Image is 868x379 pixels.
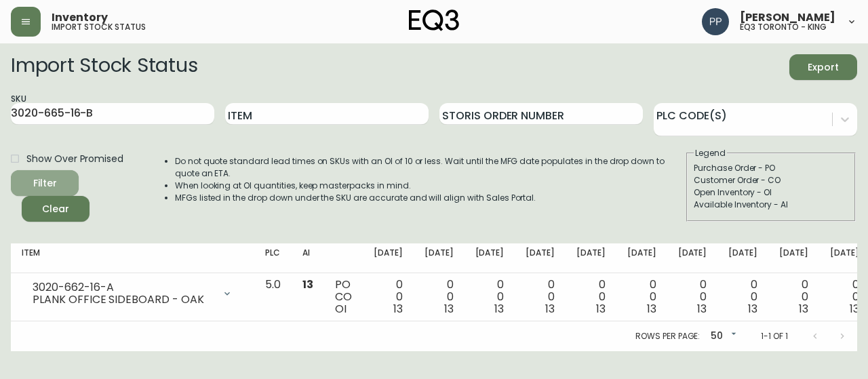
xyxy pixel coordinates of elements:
[425,279,454,315] div: 0 0
[22,196,90,222] button: Clear
[702,8,729,35] img: 93ed64739deb6bac3372f15ae91c6632
[779,279,808,315] div: 0 0
[635,330,700,342] p: Rows per page:
[11,54,197,80] h2: Import Stock Status
[26,152,123,166] span: Show Over Promised
[515,243,566,273] th: [DATE]
[33,201,79,218] span: Clear
[697,301,707,317] span: 13
[740,12,835,23] span: [PERSON_NAME]
[717,243,768,273] th: [DATE]
[374,279,403,315] div: 0 0
[850,301,859,317] span: 13
[694,162,848,174] div: Purchase Order - PO
[11,243,254,273] th: Item
[694,174,848,186] div: Customer Order - CO
[254,273,292,321] td: 5.0
[254,243,292,273] th: PLC
[694,186,848,199] div: Open Inventory - OI
[830,279,859,315] div: 0 0
[667,243,718,273] th: [DATE]
[494,301,504,317] span: 13
[335,279,352,315] div: PO CO
[363,243,414,273] th: [DATE]
[768,243,819,273] th: [DATE]
[616,243,667,273] th: [DATE]
[11,170,79,196] button: Filter
[526,279,555,315] div: 0 0
[627,279,656,315] div: 0 0
[52,23,146,31] h5: import stock status
[335,301,347,317] span: OI
[444,301,454,317] span: 13
[33,294,214,306] div: PLANK OFFICE SIDEBOARD - OAK
[705,325,739,348] div: 50
[475,279,505,315] div: 0 0
[647,301,656,317] span: 13
[694,199,848,211] div: Available Inventory - AI
[678,279,707,315] div: 0 0
[414,243,465,273] th: [DATE]
[789,54,857,80] button: Export
[465,243,515,273] th: [DATE]
[302,277,313,292] span: 13
[175,180,685,192] li: When looking at OI quantities, keep masterpacks in mind.
[22,279,243,308] div: 3020-662-16-APLANK OFFICE SIDEBOARD - OAK
[175,192,685,204] li: MFGs listed in the drop down under the SKU are accurate and will align with Sales Portal.
[292,243,324,273] th: AI
[52,12,108,23] span: Inventory
[393,301,403,317] span: 13
[409,9,459,31] img: logo
[748,301,757,317] span: 13
[545,301,555,317] span: 13
[596,301,606,317] span: 13
[566,243,616,273] th: [DATE]
[175,155,685,180] li: Do not quote standard lead times on SKUs with an OI of 10 or less. Wait until the MFG date popula...
[694,147,727,159] legend: Legend
[728,279,757,315] div: 0 0
[800,59,846,76] span: Export
[33,281,214,294] div: 3020-662-16-A
[761,330,788,342] p: 1-1 of 1
[799,301,808,317] span: 13
[576,279,606,315] div: 0 0
[740,23,827,31] h5: eq3 toronto - king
